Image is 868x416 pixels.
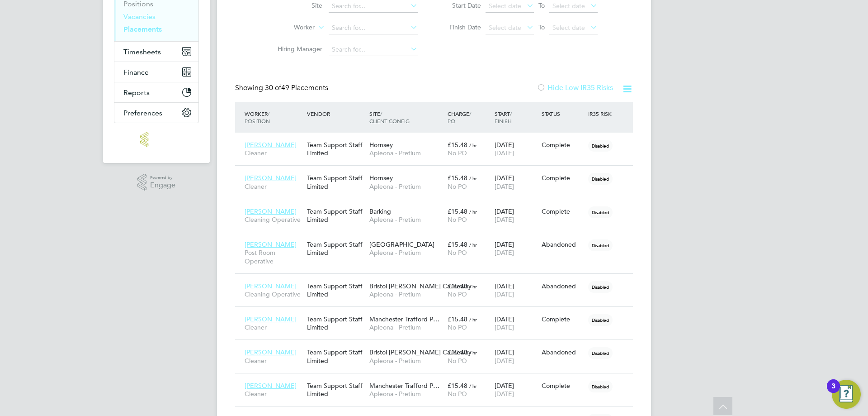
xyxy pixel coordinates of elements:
[263,23,315,32] label: Worker
[245,390,302,398] span: Cleaner
[369,174,393,182] span: Hornsey
[245,323,302,331] span: Cleaner
[245,240,297,249] span: [PERSON_NAME]
[448,182,467,191] span: No PO
[245,249,302,265] span: Post Room Operative
[305,277,367,303] div: Team Support Staff Limited
[369,149,443,157] span: Apleona - Pretium
[367,105,445,129] div: Site
[369,215,443,224] span: Apleona - Pretium
[305,169,367,195] div: Team Support Staff Limited
[245,348,297,356] span: [PERSON_NAME]
[552,24,585,32] span: Select date
[542,282,584,290] div: Abandoned
[495,323,514,331] span: [DATE]
[123,88,150,97] span: Reports
[242,310,633,318] a: [PERSON_NAME]CleanerTeam Support Staff LimitedManchester Trafford P…Apleona - Pretium£15.48 / hrN...
[245,382,297,390] span: [PERSON_NAME]
[369,207,391,215] span: Barking
[245,110,270,124] span: / Position
[123,25,162,33] a: Placements
[369,323,443,331] span: Apleona - Pretium
[469,283,477,290] span: / hr
[542,141,584,149] div: Complete
[242,277,633,285] a: [PERSON_NAME]Cleaning OperativeTeam Support Staff LimitedBristol [PERSON_NAME] CausewayApleona - ...
[140,132,173,147] img: teamsupport-logo-retina.png
[448,110,471,124] span: / PO
[588,381,613,392] span: Disabled
[469,175,477,182] span: / hr
[448,348,467,356] span: £15.48
[542,240,584,249] div: Abandoned
[495,182,514,191] span: [DATE]
[539,105,586,122] div: Status
[245,290,302,298] span: Cleaning Operative
[448,240,467,249] span: £15.48
[114,62,198,82] button: Finance
[448,174,467,182] span: £15.48
[832,380,861,409] button: Open Resource Center, 3 new notifications
[305,344,367,369] div: Team Support Staff Limited
[469,349,477,356] span: / hr
[245,357,302,365] span: Cleaner
[123,48,161,56] span: Timesheets
[114,42,198,62] button: Timesheets
[495,390,514,398] span: [DATE]
[448,149,467,157] span: No PO
[495,249,514,257] span: [DATE]
[305,236,367,261] div: Team Support Staff Limited
[448,141,467,149] span: £15.48
[492,311,539,336] div: [DATE]
[245,149,302,157] span: Cleaner
[542,382,584,390] div: Complete
[369,141,393,149] span: Hornsey
[305,105,367,122] div: Vendor
[448,207,467,215] span: £15.48
[469,241,477,248] span: / hr
[492,277,539,303] div: [DATE]
[588,347,613,359] span: Disabled
[305,203,367,228] div: Team Support Staff Limited
[270,45,322,53] label: Hiring Manager
[245,315,297,323] span: [PERSON_NAME]
[235,83,330,93] div: Showing
[536,21,547,33] span: To
[369,315,439,323] span: Manchester Trafford P…
[469,316,477,323] span: / hr
[448,323,467,331] span: No PO
[492,105,539,129] div: Start
[495,215,514,224] span: [DATE]
[123,68,149,77] span: Finance
[242,202,633,210] a: [PERSON_NAME]Cleaning OperativeTeam Support Staff LimitedBarkingApleona - Pretium£15.48 / hrNo PO...
[242,169,633,177] a: [PERSON_NAME]CleanerTeam Support Staff LimitedHornseyApleona - Pretium£15.48 / hrNo PO[DATE][DATE...
[270,1,322,10] label: Site
[245,182,302,191] span: Cleaner
[552,2,585,10] span: Select date
[123,12,156,21] a: Vacancies
[114,132,199,147] a: Go to home page
[448,315,467,323] span: £15.48
[369,182,443,191] span: Apleona - Pretium
[588,206,613,218] span: Disabled
[114,82,198,102] button: Reports
[242,136,633,143] a: [PERSON_NAME]CleanerTeam Support Staff LimitedHornseyApleona - Pretium£15.48 / hrNo PO[DATE][DATE...
[245,282,297,290] span: [PERSON_NAME]
[369,282,472,290] span: Bristol [PERSON_NAME] Causeway
[305,311,367,336] div: Team Support Staff Limited
[448,215,467,224] span: No PO
[137,174,176,191] a: Powered byEngage
[448,290,467,298] span: No PO
[448,357,467,365] span: No PO
[469,208,477,215] span: / hr
[542,207,584,215] div: Complete
[265,83,328,92] span: 49 Placements
[123,109,162,117] span: Preferences
[150,182,175,189] span: Engage
[242,377,633,384] a: [PERSON_NAME]CleanerTeam Support Staff LimitedManchester Trafford P…Apleona - Pretium£15.48 / hrN...
[586,105,617,122] div: IR35 Risk
[265,83,281,92] span: 30 of
[469,383,477,389] span: / hr
[150,174,175,182] span: Powered by
[305,377,367,402] div: Team Support Staff Limited
[495,110,512,124] span: / Finish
